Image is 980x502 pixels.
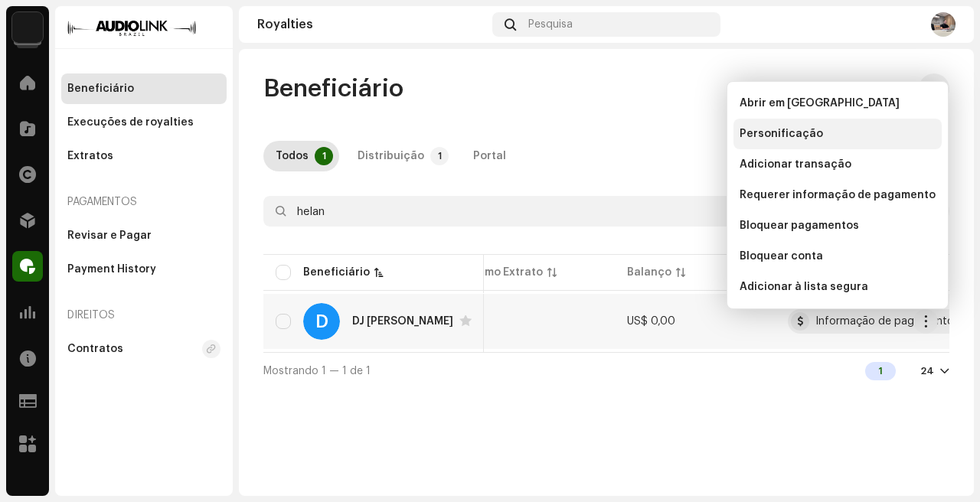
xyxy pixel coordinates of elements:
re-m-nav-item: Extratos [61,141,227,171]
div: Beneficiário [303,265,370,280]
span: Beneficiário [263,73,403,104]
re-m-nav-item: Contratos [61,334,227,364]
span: Mostrando 1 — 1 de 1 [263,366,371,376]
div: 1 [865,362,896,380]
div: Último Extrato [466,265,543,280]
re-m-nav-item: Execuções de royalties [61,107,227,138]
div: Todos [276,141,309,171]
div: 24 [920,365,934,377]
re-m-nav-item: Beneficiário [61,73,227,104]
span: US$ 0,00 [627,316,675,327]
div: Distribuição [358,141,424,171]
div: Contratos [67,343,123,355]
span: Personificação [740,128,823,140]
re-m-nav-item: Revisar e Pagar [61,220,227,251]
span: Bloquear conta [740,250,823,262]
p-badge: 1 [430,147,449,165]
img: 730b9dfe-18b5-4111-b483-f30b0c182d82 [12,12,43,43]
div: Extratos [67,150,113,162]
span: Pesquisa [528,18,573,31]
span: Abrir em [GEOGRAPHIC_DATA] [740,97,900,109]
div: D [303,303,340,340]
div: Portal [473,141,506,171]
div: Execuções de royalties [67,116,194,129]
div: DJ Helan [352,316,453,327]
div: Revisar e Pagar [67,230,152,242]
span: Requerer informação de pagamento [740,189,936,201]
span: Adicionar à lista segura [740,281,868,293]
re-a-nav-header: Pagamentos [61,184,227,220]
re-m-nav-item: Payment History [61,254,227,285]
img: 0ba84f16-5798-4c35-affb-ab1fe2b8839d [931,12,955,37]
div: Balanço [627,265,671,280]
div: Royalties [257,18,486,31]
div: Beneficiário [67,83,134,95]
div: Payment History [67,263,156,275]
p-badge: 1 [315,147,333,165]
input: Pesquisa [263,196,864,227]
re-a-nav-header: Direitos [61,297,227,334]
span: Bloquear pagamentos [740,220,859,232]
span: Adicionar transação [740,158,851,171]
